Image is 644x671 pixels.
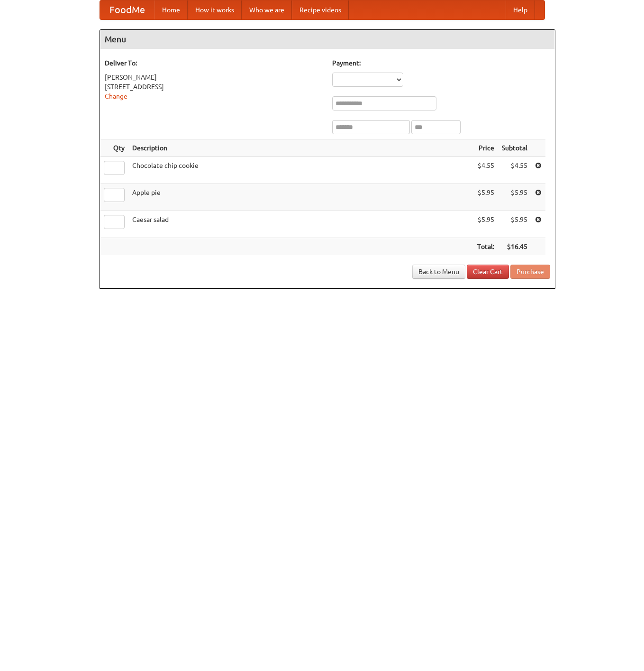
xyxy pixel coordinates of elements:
[473,184,498,211] td: $5.95
[154,0,188,19] a: Home
[105,92,127,100] a: Change
[412,265,465,279] a: Back to Menu
[128,211,473,238] td: Caesar salad
[473,211,498,238] td: $5.95
[128,184,473,211] td: Apple pie
[498,238,531,256] th: $16.45
[473,139,498,157] th: Price
[100,30,555,49] h4: Menu
[105,58,323,68] h5: Deliver To:
[498,184,531,211] td: $5.95
[467,265,509,279] a: Clear Cart
[498,139,531,157] th: Subtotal
[100,0,154,19] a: FoodMe
[105,73,323,82] div: [PERSON_NAME]
[292,0,349,19] a: Recipe videos
[498,157,531,184] td: $4.55
[332,58,550,68] h5: Payment:
[473,157,498,184] td: $4.55
[242,0,292,19] a: Who we are
[188,0,242,19] a: How it works
[506,0,535,19] a: Help
[498,211,531,238] td: $5.95
[128,139,473,157] th: Description
[105,82,323,92] div: [STREET_ADDRESS]
[100,139,128,157] th: Qty
[510,265,550,279] button: Purchase
[128,157,473,184] td: Chocolate chip cookie
[473,238,498,256] th: Total:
